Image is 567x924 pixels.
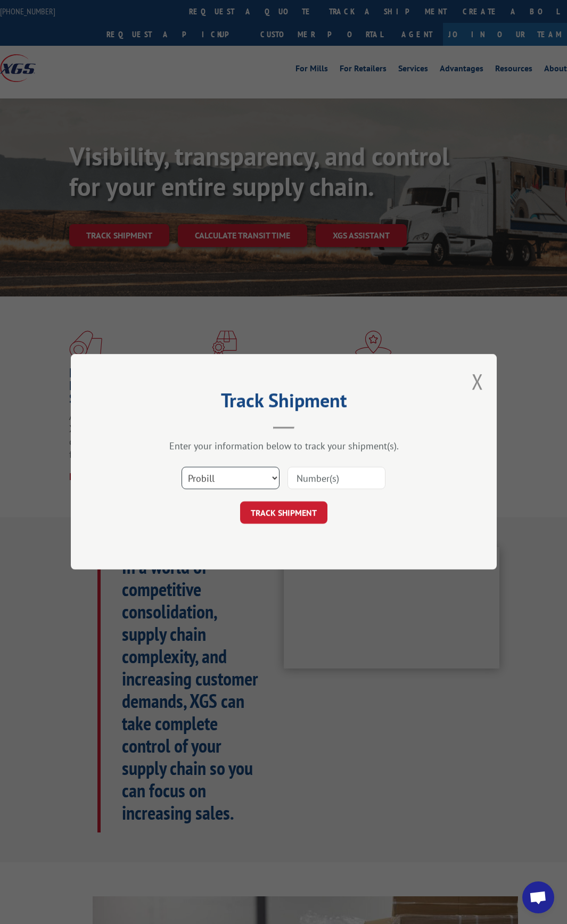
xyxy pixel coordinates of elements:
[472,367,483,395] button: Close modal
[124,440,443,452] div: Enter your information below to track your shipment(s).
[240,502,327,524] button: TRACK SHIPMENT
[522,881,554,913] div: Open chat
[124,393,443,413] h2: Track Shipment
[287,467,385,490] input: Number(s)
